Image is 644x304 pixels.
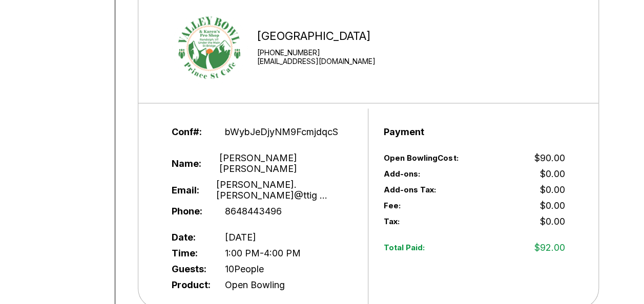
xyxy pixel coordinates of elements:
[225,279,285,290] span: Open Bowling
[219,153,353,174] span: [PERSON_NAME] [PERSON_NAME]
[540,216,565,227] span: $0.00
[257,57,376,66] a: [EMAIL_ADDRESS][DOMAIN_NAME]
[257,48,376,57] div: [PHONE_NUMBER]
[540,168,565,179] span: $0.00
[534,242,565,253] span: $92.00
[225,126,338,137] span: bWybJeDjyNM9FcmjdqcS
[172,126,208,137] span: Conf#:
[172,158,202,169] span: Name:
[257,29,376,43] div: [GEOGRAPHIC_DATA]
[172,206,208,216] span: Phone:
[384,169,511,179] span: Add-ons:
[225,232,256,243] span: [DATE]
[225,264,264,274] span: 10 People
[171,9,248,85] img: Valley Bowl
[384,201,511,210] span: Fee:
[384,126,420,137] span: Payment
[172,232,208,243] span: Date:
[216,179,327,201] span: [PERSON_NAME].[PERSON_NAME]@ttig ...
[540,200,565,211] span: $0.00
[384,216,511,226] span: Tax:
[540,184,565,195] span: $0.00
[172,248,208,258] span: Time:
[172,185,199,196] span: Email:
[384,185,511,194] span: Add-ons Tax:
[225,248,301,258] span: 1:00 PM - 4:00 PM
[384,153,511,163] span: Open Bowling Cost:
[534,153,565,163] span: $90.00
[225,206,282,216] span: 8648443496
[172,264,208,274] span: Guests:
[172,279,208,290] span: Product:
[384,243,511,252] span: Total Paid:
